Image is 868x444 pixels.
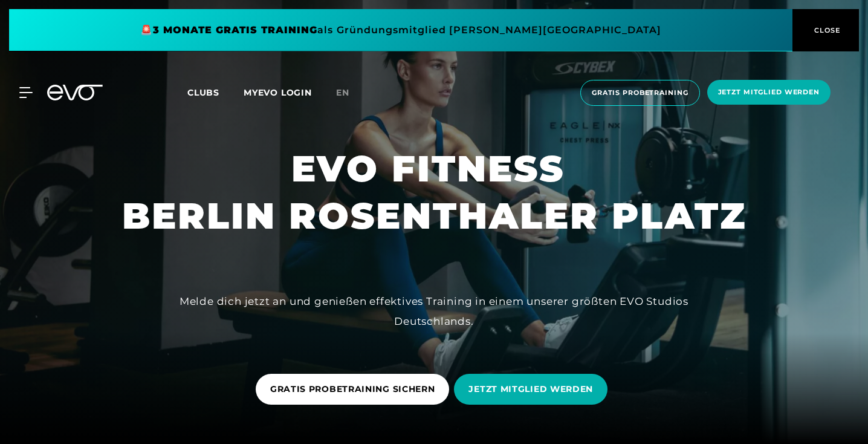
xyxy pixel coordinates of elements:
span: GRATIS PROBETRAINING SICHERN [270,383,435,396]
span: JETZT MITGLIED WERDEN [468,383,593,396]
div: Melde dich jetzt an und genießen effektives Training in einem unserer größten EVO Studios Deutsch... [162,292,706,331]
span: Clubs [187,87,219,98]
span: CLOSE [811,25,841,36]
a: en [336,86,364,100]
a: Jetzt Mitglied werden [704,80,834,106]
a: JETZT MITGLIED WERDEN [454,365,612,414]
span: en [336,87,349,98]
a: GRATIS PROBETRAINING SICHERN [256,365,455,414]
a: Clubs [187,87,244,98]
span: Gratis Probetraining [592,88,688,98]
h1: EVO FITNESS BERLIN ROSENTHALER PLATZ [122,145,747,240]
span: Jetzt Mitglied werden [718,87,820,97]
a: MYEVO LOGIN [244,87,312,98]
a: Gratis Probetraining [577,80,704,106]
button: CLOSE [792,9,859,51]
